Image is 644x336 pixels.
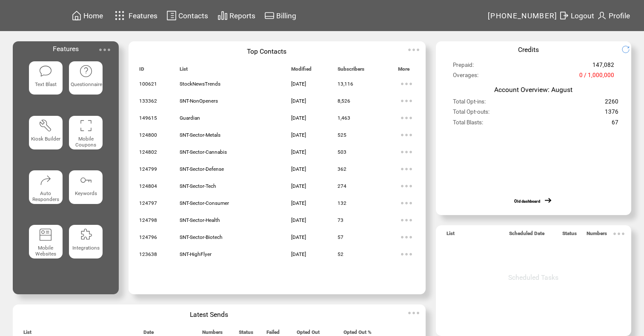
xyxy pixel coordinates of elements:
span: Total Opt-ins: [453,98,486,109]
span: 525 [338,132,346,138]
span: [DATE] [291,98,306,104]
a: Questionnaire [69,61,103,109]
img: integrations.svg [79,228,93,241]
span: Prepaid: [453,62,474,72]
img: contacts.svg [166,10,177,21]
span: [DATE] [291,81,306,87]
span: 100621 [139,81,157,87]
span: 1376 [605,109,618,119]
span: Logout [571,11,594,20]
img: ellypsis.svg [398,126,415,144]
span: Scheduled Tasks [508,273,558,281]
span: Account Overview: August [494,86,572,94]
img: ellypsis.svg [398,109,415,126]
span: Mobile Coupons [75,136,96,148]
span: 2260 [605,98,618,109]
span: 362 [338,166,346,172]
span: 124796 [139,234,157,240]
img: ellypsis.svg [405,41,422,58]
span: Text Blast [35,81,57,87]
span: 124804 [139,183,157,189]
span: 147,082 [592,62,614,72]
img: home.svg [72,10,82,21]
img: ellypsis.svg [405,304,422,322]
img: ellypsis.svg [398,92,415,109]
span: 8,526 [338,98,350,104]
span: 52 [338,251,343,257]
img: mobile-websites.svg [39,228,52,241]
img: ellypsis.svg [398,212,415,229]
span: Keywords [75,190,97,196]
span: [DATE] [291,115,306,121]
span: 132 [338,200,346,206]
span: Billing [276,11,296,20]
img: refresh.png [621,45,636,54]
span: SNT-Sector-Cannabis [180,149,227,155]
span: More [398,66,409,76]
span: 0 / 1,000,000 [579,72,614,82]
span: Reports [229,11,255,20]
span: SNT-Sector-Defense [180,166,224,172]
span: SNT-Sector-Biotech [180,234,223,240]
a: Features [111,7,159,24]
span: Features [129,11,157,20]
span: Profile [609,11,630,20]
span: [DATE] [291,149,306,155]
a: Mobile Websites [29,225,63,273]
span: Integrations [72,245,100,251]
span: 13,116 [338,81,353,87]
a: Text Blast [29,61,63,109]
span: 123638 [139,251,157,257]
span: 503 [338,149,346,155]
span: Auto Responders [32,190,59,202]
img: ellypsis.svg [610,225,627,242]
span: 57 [338,234,343,240]
span: [DATE] [291,132,306,138]
span: [DATE] [291,234,306,240]
a: Billing [263,9,298,22]
span: Modified [291,66,312,76]
span: Credits [518,46,539,54]
img: features.svg [112,9,127,23]
span: [DATE] [291,251,306,257]
span: Kiosk Builder [31,136,60,142]
span: 124802 [139,149,157,155]
span: List [180,66,188,76]
span: 124797 [139,200,157,206]
span: 1,463 [338,115,350,121]
span: [DATE] [291,166,306,172]
a: Profile [595,9,631,22]
span: SNT-Sector-Tech [180,183,216,189]
img: coupons.svg [79,119,93,132]
span: ID [139,66,144,76]
img: ellypsis.svg [398,144,415,161]
span: Subscribers [338,66,364,76]
img: ellypsis.svg [398,195,415,212]
span: SNT-NonOpeners [180,98,218,104]
span: Top Contacts [247,47,286,55]
span: Contacts [178,11,208,20]
span: Mobile Websites [35,245,56,257]
span: 124799 [139,166,157,172]
span: 149615 [139,115,157,121]
img: ellypsis.svg [398,161,415,178]
a: Logout [558,9,595,22]
span: Latest Sends [190,310,228,319]
img: ellypsis.svg [398,229,415,246]
span: [DATE] [291,200,306,206]
img: keywords.svg [79,173,93,187]
span: 67 [612,119,618,129]
img: questionnaire.svg [79,64,93,78]
span: 124800 [139,132,157,138]
span: Numbers [587,230,607,240]
img: ellypsis.svg [398,246,415,263]
span: [DATE] [291,183,306,189]
span: [DATE] [291,217,306,223]
span: 124798 [139,217,157,223]
a: Integrations [69,225,103,273]
a: Home [70,9,104,22]
a: Kiosk Builder [29,116,63,164]
img: exit.svg [559,10,569,21]
img: creidtcard.svg [264,10,275,21]
span: Questionnaire [71,81,102,87]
